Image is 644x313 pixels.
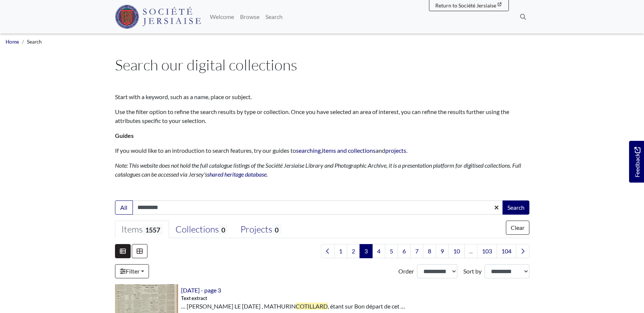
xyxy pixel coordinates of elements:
[296,303,328,310] span: COTILLARD
[133,200,503,215] input: Enter one or more search terms...
[181,295,207,302] span: Text extract
[115,200,133,215] button: All
[115,5,201,29] img: Société Jersiaise
[296,147,321,154] a: searching
[347,244,360,258] a: Goto page 2
[262,9,286,24] a: Search
[423,244,436,258] a: Goto page 8
[27,39,42,45] span: Search
[115,146,529,155] p: If you would like to an introduction to search features, try our guides to , and .
[272,225,281,235] span: 0
[506,221,529,235] button: Clear
[398,267,414,276] label: Order
[143,225,163,235] span: 1557
[207,171,267,178] a: shared heritage database
[385,147,406,154] a: projects
[321,244,335,258] a: Previous page
[516,244,529,258] a: Next page
[115,56,529,74] h1: Search our digital collections
[115,264,149,278] a: Filter
[410,244,423,258] a: Goto page 7
[633,147,642,177] span: Feedback
[436,244,449,258] a: Goto page 9
[322,147,376,154] a: items and collections
[115,92,529,101] p: Start with a keyword, such as a name, place or subject.
[360,244,373,258] span: Goto page 3
[385,244,398,258] a: Goto page 5
[181,302,405,311] span: … [PERSON_NAME] LE [DATE] , MATHURIN , étant sur Bon départ de cet …
[477,244,497,258] a: Goto page 103
[435,2,496,9] span: Return to Société Jersiaise
[240,224,281,235] div: Projects
[237,9,262,24] a: Browse
[398,244,411,258] a: Goto page 6
[503,200,529,215] button: Search
[463,267,482,276] label: Sort by
[207,9,237,24] a: Welcome
[372,244,385,258] a: Goto page 4
[121,224,163,235] div: Items
[115,107,529,125] p: Use the filter option to refine the search results by type or collection. Once you have selected ...
[318,244,529,258] nav: pagination
[629,141,644,183] a: Would you like to provide feedback?
[115,162,521,178] em: Note: This website does not hold the full catalogue listings of the Société Jersiaise Library and...
[219,225,228,235] span: 0
[181,287,221,294] a: [DATE] - page 3
[448,244,465,258] a: Goto page 10
[115,3,201,31] a: Société Jersiaise logo
[6,39,19,45] a: Home
[175,224,228,235] div: Collections
[497,244,516,258] a: Goto page 104
[115,132,134,139] strong: Guides
[334,244,347,258] a: Goto page 1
